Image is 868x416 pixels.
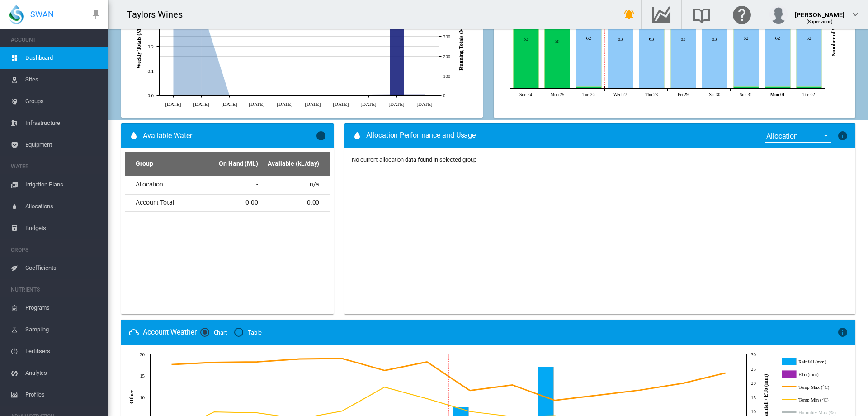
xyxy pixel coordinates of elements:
tspan: 25 [751,366,756,372]
tspan: Weekly Totals (ML) [136,24,142,69]
g: ETo (mm) [782,370,842,378]
tspan: [DATE] [305,101,321,106]
div: No current allocation data found in selected group [352,156,476,164]
md-icon: icon-pin [90,9,101,20]
tspan: [DATE] [360,101,376,106]
circle: Temp Max (°C) Aug 30, 2025 10.4 [595,393,599,397]
g: On target Aug 26, 2025 1 [576,87,601,89]
tspan: Sat 30 [709,92,720,97]
th: Available (kL/day) [262,152,330,176]
g: On target Sep 01, 2025 1 [765,87,790,89]
button: icon-bell-ring [620,5,638,24]
circle: Running Actual Aug 12 0 [367,93,370,97]
md-icon: icon-chevron-down [850,9,861,20]
div: 0.00 [265,198,319,207]
tspan: Tue 02 [802,92,815,97]
circle: Temp Min (°C) Aug 26, 2025 9.6 [425,397,429,400]
tspan: Thu 28 [645,92,657,97]
tspan: [DATE] [416,101,432,106]
tspan: Wed 27 [613,92,627,97]
md-radio-button: Table [234,328,262,337]
circle: Running Actual Aug 5 0 [339,93,343,97]
span: Infrastructure [25,112,101,134]
circle: Temp Max (°C) Sep 01, 2025 13.2 [681,381,684,385]
circle: Temp Max (°C) Aug 28, 2025 12.8 [510,383,514,387]
tspan: Other [128,390,135,404]
tspan: 10 [751,409,756,414]
md-select: {{'ALLOCATION.SELECT_GROUP' | i18next}}: Allocation [765,129,831,143]
img: profile.jpg [769,5,788,24]
div: Taylors Wines [127,8,191,21]
md-icon: icon-information [837,327,848,338]
th: On Hand (ML) [193,152,261,176]
circle: Temp Max (°C) Aug 31, 2025 11.6 [638,388,642,392]
span: CROPS [11,243,101,257]
circle: Running Actual Aug 26 0.36 [423,93,426,97]
g: Rainfall (mm) [782,358,842,366]
circle: Temp Max (°C) Aug 23, 2025 18.9 [297,357,301,360]
tspan: Running Totals (ML) [458,22,464,70]
md-icon: Click here for help [731,9,753,20]
span: Equipment [25,134,101,156]
md-icon: icon-water [352,130,363,141]
tspan: 20 [751,380,756,386]
span: WATER [11,159,101,174]
span: Dashboard [25,47,101,69]
tspan: Sun 24 [519,92,532,97]
div: [PERSON_NAME] [795,7,844,16]
tspan: 100 [443,73,451,79]
div: - [197,180,258,189]
span: Irrigation Plans [25,174,101,196]
md-icon: icon-water [128,130,139,141]
span: Fertilisers [25,340,101,362]
md-icon: icon-information [316,130,326,141]
circle: Temp Max (°C) Aug 25, 2025 16.2 [382,368,386,372]
tspan: 15 [751,395,756,400]
span: NUTRIENTS [11,282,101,297]
tspan: Sun 31 [740,92,752,97]
tspan: Mon 01 [770,92,784,97]
md-icon: icon-bell-ring [624,9,635,20]
tspan: 0.2 [148,44,154,49]
circle: Running Actual Jul 22 0 [283,93,287,97]
tspan: Mon 25 [550,92,564,97]
span: Groups [25,91,101,112]
tspan: [DATE] [249,101,264,106]
span: Programs [25,297,101,319]
circle: Temp Min (°C) Aug 27, 2025 6.6 [468,410,472,413]
span: Sampling [25,319,101,340]
circle: Temp Min (°C) Aug 25, 2025 12.3 [382,385,386,389]
span: ACCOUNT [11,33,101,47]
circle: Running Actual Jul 15 0 [255,93,259,97]
tspan: 0 [443,93,446,98]
div: Account Weather [143,327,197,337]
tspan: [DATE] [277,101,292,106]
circle: Temp Max (°C) Aug 24, 2025 19 [340,356,344,360]
td: Account Total [125,194,193,212]
g: Actual Aug 19 0.36 [390,7,404,95]
md-icon: Search the knowledge base [691,9,712,20]
tspan: 10 [140,395,145,400]
circle: Temp Max (°C) Aug 27, 2025 11.5 [468,388,472,392]
tspan: [DATE] [221,101,237,106]
span: Budgets [25,217,101,239]
span: Allocation Performance and Usage [366,130,476,141]
md-icon: Go to the Data Hub [651,9,672,20]
g: Temp Max (°C) [782,383,842,391]
span: SWAN [30,9,54,20]
span: Sites [25,69,101,91]
div: Allocation [766,132,798,140]
span: Allocations [25,196,101,217]
span: Available Water [143,131,192,141]
img: SWAN-Landscape-Logo-Colour-drop.png [9,5,24,24]
tspan: [DATE] [333,101,349,106]
circle: Temp Max (°C) Aug 26, 2025 18.2 [425,360,429,363]
tspan: 20 [140,352,145,357]
circle: Temp Max (°C) Aug 22, 2025 18.2 [255,360,259,363]
tspan: [DATE] [193,101,209,106]
span: Profiles [25,384,101,406]
span: Analytes [25,362,101,384]
md-icon: icon-weather-cloudy [128,327,139,338]
th: Group [125,152,193,176]
circle: Temp Min (°C) Aug 21, 2025 6.5 [212,410,216,414]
